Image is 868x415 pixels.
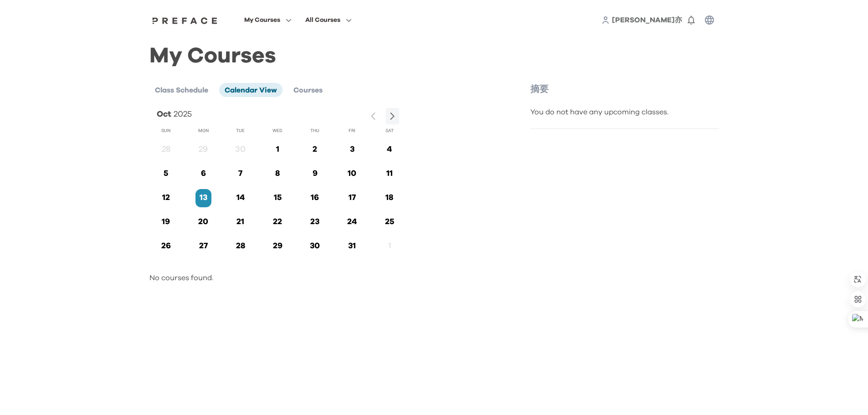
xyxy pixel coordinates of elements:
p: 29 [270,240,286,252]
span: Sat [385,128,394,133]
span: All Courses [305,15,340,26]
p: 7 [232,168,248,180]
span: Fri [349,128,355,133]
span: Tue [236,128,245,133]
p: 30 [232,143,248,156]
span: Courses [293,87,323,94]
span: Thu [310,128,319,133]
span: Sun [161,128,170,133]
a: Preface Logo [150,16,220,24]
p: 20 [195,216,211,228]
p: 15 [270,192,286,204]
p: 16 [307,192,323,204]
p: 28 [232,240,248,252]
p: 4 [381,143,397,156]
p: 13 [195,192,211,204]
h1: My Courses [149,51,719,61]
span: Wed [272,128,282,133]
p: 29 [195,143,211,156]
p: 24 [344,216,360,228]
p: 25 [381,216,397,228]
p: 9 [307,168,323,180]
p: 8 [270,168,286,180]
p: 1 [270,143,286,156]
p: 3 [344,143,360,156]
button: All Courses [303,14,354,26]
p: 21 [232,216,248,228]
p: 27 [195,240,211,252]
p: 2 [307,143,323,156]
p: 摘要 [530,83,719,96]
p: 19 [158,216,174,228]
span: Class Schedule [155,87,208,94]
p: 6 [195,168,211,180]
p: 12 [158,192,174,204]
p: Oct [157,108,171,121]
p: 14 [232,192,248,204]
span: My Courses [244,15,280,26]
p: 11 [381,168,397,180]
p: 18 [381,192,397,204]
p: 30 [307,240,323,252]
p: 22 [270,216,286,228]
span: Calendar View [225,87,277,94]
p: 26 [158,240,174,252]
span: Mon [198,128,209,133]
span: [PERSON_NAME]亦 [612,16,682,24]
p: 31 [344,240,360,252]
p: 5 [158,168,174,180]
p: 28 [158,143,174,156]
img: Preface Logo [150,17,220,24]
div: You do not have any upcoming classes. [530,107,719,118]
p: 2025 [174,108,192,121]
button: My Courses [241,14,294,26]
p: No courses found. [149,272,492,283]
p: 23 [307,216,323,228]
a: [PERSON_NAME]亦 [612,15,682,26]
p: 1 [381,240,397,252]
p: 10 [344,168,360,180]
p: 17 [344,192,360,204]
